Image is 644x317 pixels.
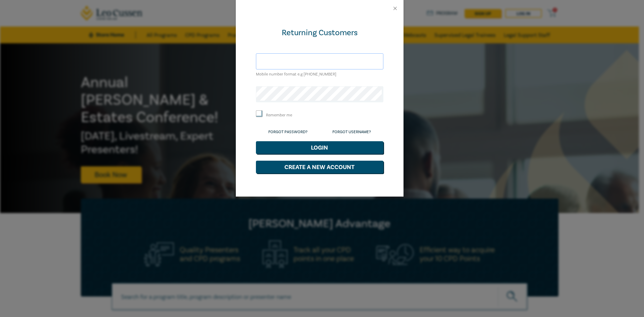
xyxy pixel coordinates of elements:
[256,28,383,38] div: Returning Customers
[256,141,383,154] button: Login
[256,161,383,173] button: Create a New Account
[256,53,383,69] input: Enter email or Mobile number
[392,5,398,11] button: Close
[332,129,371,135] a: Forgot Username?
[256,72,336,77] small: Mobile number format e.g [PHONE_NUMBER]
[266,112,292,118] label: Remember me
[268,129,308,135] a: Forgot Password?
